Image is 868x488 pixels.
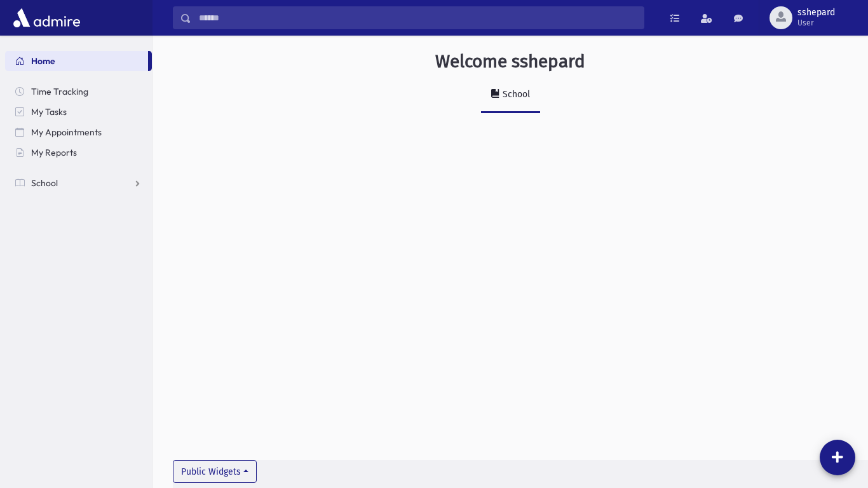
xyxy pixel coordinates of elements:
a: My Appointments [5,122,152,142]
a: Time Tracking [5,81,152,102]
span: User [797,18,835,28]
a: My Reports [5,142,152,163]
button: Public Widgets [173,460,257,483]
span: Home [31,55,55,67]
img: AdmirePro [10,5,83,30]
span: Time Tracking [31,86,88,97]
a: Home [5,51,148,71]
span: School [31,177,58,189]
span: My Reports [31,147,77,158]
span: sshepard [797,8,835,18]
a: School [5,173,152,193]
h3: Welcome sshepard [435,51,585,72]
a: School [481,78,540,113]
div: School [500,89,530,100]
a: My Tasks [5,102,152,122]
input: Search [191,6,644,29]
span: My Tasks [31,106,67,118]
span: My Appointments [31,126,102,138]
